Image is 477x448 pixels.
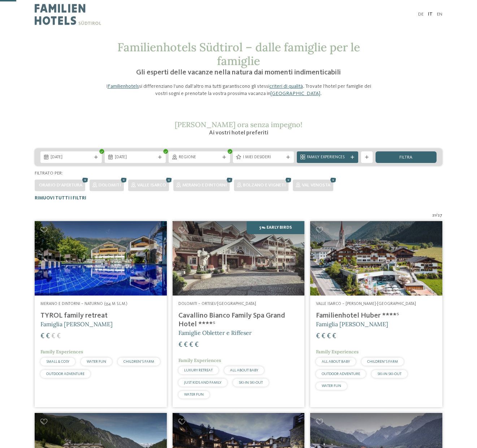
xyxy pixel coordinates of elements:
a: EN [437,12,442,17]
span: 27 [438,213,442,219]
span: Family Experiences [40,349,83,355]
span: WATER FUN [184,393,204,396]
img: Familien Wellness Residence Tyrol **** [35,221,167,296]
span: SMALL & COSY [46,360,69,363]
span: Valle Isarco – [PERSON_NAME]-[GEOGRAPHIC_DATA] [316,302,416,306]
span: WATER FUN [87,360,106,363]
span: Filtrato per: [35,171,63,176]
span: ALL ABOUT BABY [322,360,350,363]
span: Gli esperti delle vacanze nella natura dai momenti indimenticabili [136,69,341,76]
a: [GEOGRAPHIC_DATA] [270,91,320,96]
span: OUTDOOR ADVENTURE [46,372,84,376]
span: Dolomiti [99,183,121,188]
span: Ai vostri hotel preferiti [209,130,268,136]
span: € [321,333,325,340]
a: DE [418,12,424,17]
h4: Familienhotel Huber ****ˢ [316,311,437,320]
span: 21 [432,213,436,219]
span: I miei desideri [243,155,284,160]
span: € [40,333,44,340]
span: Bolzano e vigneti [243,183,286,188]
span: JUST KIDS AND FAMILY [184,381,221,384]
span: [DATE] [51,155,92,160]
span: € [327,333,331,340]
span: [PERSON_NAME] ora senza impegno! [175,120,302,129]
a: Familienhotels [108,84,139,89]
a: Cercate un hotel per famiglie? Qui troverete solo i migliori! 5% Early Birds Dolomiti – Ortisei/[... [173,221,305,407]
span: LUXURY RETREAT [184,369,213,372]
span: € [46,333,50,340]
span: Merano e dintorni – Naturno (554 m s.l.m.) [40,302,127,306]
span: € [332,333,336,340]
h4: TYROL family retreat [40,311,161,320]
span: SKI-IN SKI-OUT [377,372,402,376]
a: Cercate un hotel per famiglie? Qui troverete solo i migliori! Valle Isarco – [PERSON_NAME]-[GEOGR... [310,221,442,407]
span: € [195,341,199,349]
span: Valle Isarco [137,183,166,188]
span: Famiglia [PERSON_NAME] [40,320,113,328]
span: € [57,333,61,340]
span: / [436,213,438,219]
span: [DATE] [115,155,156,160]
a: criteri di qualità [269,84,303,89]
span: SKI-IN SKI-OUT [239,381,263,384]
span: Family Experiences [307,155,348,160]
span: € [189,341,193,349]
span: Regione [179,155,220,160]
span: Familienhotels Südtirol – dalle famiglie per le famiglie [117,40,360,68]
span: Dolomiti – Ortisei/[GEOGRAPHIC_DATA] [178,302,256,306]
img: Cercate un hotel per famiglie? Qui troverete solo i migliori! [310,221,442,296]
span: Rimuovi tutti i filtri [35,196,86,201]
span: Famiglie Obletter e Riffeser [178,329,252,336]
span: Family Experiences [178,357,221,363]
img: Family Spa Grand Hotel Cavallino Bianco ****ˢ [173,221,305,296]
span: € [178,341,182,349]
span: Merano e dintorni [182,183,227,188]
span: Orario d'apertura [39,183,82,188]
span: € [316,333,320,340]
span: Family Experiences [316,349,359,355]
p: I si differenziano l’uno dall’altro ma tutti garantiscono gli stessi . Trovate l’hotel per famigl... [101,83,376,97]
span: Val Venosta [302,183,330,188]
span: Famiglia [PERSON_NAME] [316,320,388,328]
span: € [184,341,188,349]
span: filtra [399,155,412,160]
span: CHILDREN’S FARM [367,360,398,363]
span: OUTDOOR ADVENTURE [322,372,360,376]
span: ALL ABOUT BABY [230,369,258,372]
span: € [51,333,55,340]
a: IT [428,12,433,17]
span: CHILDREN’S FARM [123,360,154,363]
span: WATER FUN [322,384,341,388]
a: Cercate un hotel per famiglie? Qui troverete solo i migliori! Merano e dintorni – Naturno (554 m ... [35,221,167,407]
h4: Cavallino Bianco Family Spa Grand Hotel ****ˢ [178,311,299,329]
